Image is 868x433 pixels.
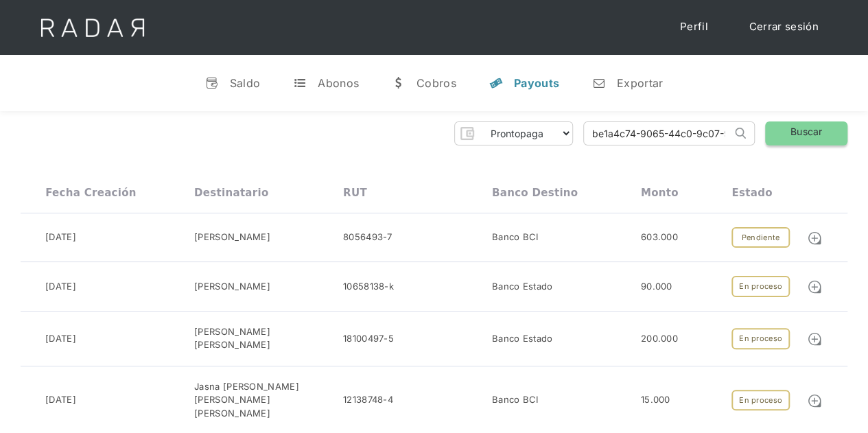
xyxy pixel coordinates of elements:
[584,122,731,145] input: Busca por ID
[194,325,343,352] div: [PERSON_NAME] [PERSON_NAME]
[489,76,503,90] div: y
[343,393,393,407] div: 12138748-4
[454,121,573,145] form: Form
[492,393,539,407] div: Banco BCI
[318,76,359,90] div: Abonos
[45,393,76,407] div: [DATE]
[194,231,270,244] div: [PERSON_NAME]
[492,187,578,199] div: Banco destino
[194,280,270,294] div: [PERSON_NAME]
[45,231,76,244] div: [DATE]
[731,227,789,248] div: Pendiente
[807,331,822,347] img: Detalle
[417,76,456,90] div: Cobros
[230,76,261,90] div: Saldo
[807,279,822,294] img: Detalle
[807,393,822,408] img: Detalle
[492,332,553,346] div: Banco Estado
[641,332,678,346] div: 200.000
[641,187,679,199] div: Monto
[641,280,672,294] div: 90.000
[343,231,392,244] div: 8056493-7
[731,187,772,199] div: Estado
[343,280,394,294] div: 10658138-k
[666,14,722,40] a: Perfil
[807,231,822,246] img: Detalle
[492,231,539,244] div: Banco BCI
[731,390,789,411] div: En proceso
[45,332,76,346] div: [DATE]
[731,276,789,297] div: En proceso
[293,76,307,90] div: t
[343,332,394,346] div: 18100497-5
[592,76,606,90] div: n
[45,187,137,199] div: Fecha creación
[343,187,367,199] div: RUT
[617,76,663,90] div: Exportar
[641,231,678,244] div: 603.000
[641,393,670,407] div: 15.000
[45,280,76,294] div: [DATE]
[731,328,789,349] div: En proceso
[194,380,343,421] div: Jasna [PERSON_NAME] [PERSON_NAME] [PERSON_NAME]
[205,76,219,90] div: v
[765,121,847,145] a: Buscar
[392,76,406,90] div: w
[194,187,268,199] div: Destinatario
[514,76,559,90] div: Payouts
[492,280,553,294] div: Banco Estado
[736,14,832,40] a: Cerrar sesión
